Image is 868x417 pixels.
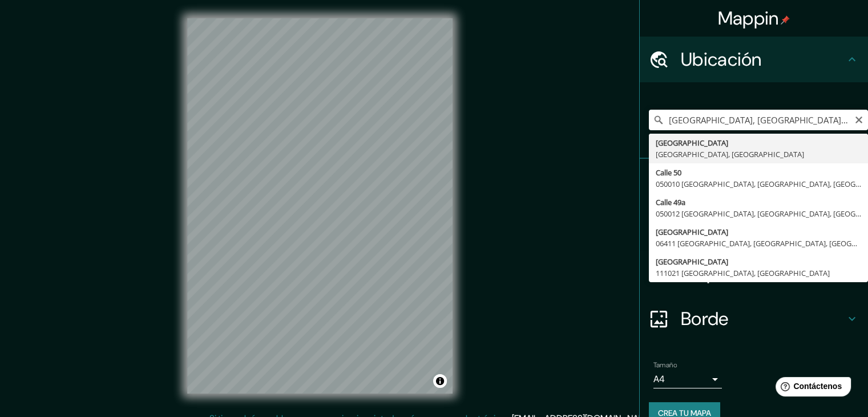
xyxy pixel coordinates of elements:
[854,114,863,125] button: Claro
[781,15,790,25] img: pin-icon.png
[653,373,665,385] font: A4
[656,167,681,178] font: Calle 50
[649,110,868,130] input: Elige tu ciudad o zona
[656,268,830,278] font: 111021 [GEOGRAPHIC_DATA], [GEOGRAPHIC_DATA]
[187,18,453,394] canvas: Mapa
[718,6,779,30] font: Mappin
[640,296,868,342] div: Borde
[681,47,762,71] font: Ubicación
[653,360,677,370] font: Tamaño
[653,370,722,388] div: A4
[656,227,728,237] font: [GEOGRAPHIC_DATA]
[433,374,447,388] button: Activar o desactivar atribución
[656,197,685,207] font: Calle 49a
[640,205,868,250] div: Estilo
[766,372,855,404] iframe: Lanzador de widgets de ayuda
[640,250,868,296] div: Disposición
[656,256,728,267] font: [GEOGRAPHIC_DATA]
[656,138,728,148] font: [GEOGRAPHIC_DATA]
[640,37,868,82] div: Ubicación
[640,159,868,205] div: Patas
[681,307,729,331] font: Borde
[656,149,804,159] font: [GEOGRAPHIC_DATA], [GEOGRAPHIC_DATA]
